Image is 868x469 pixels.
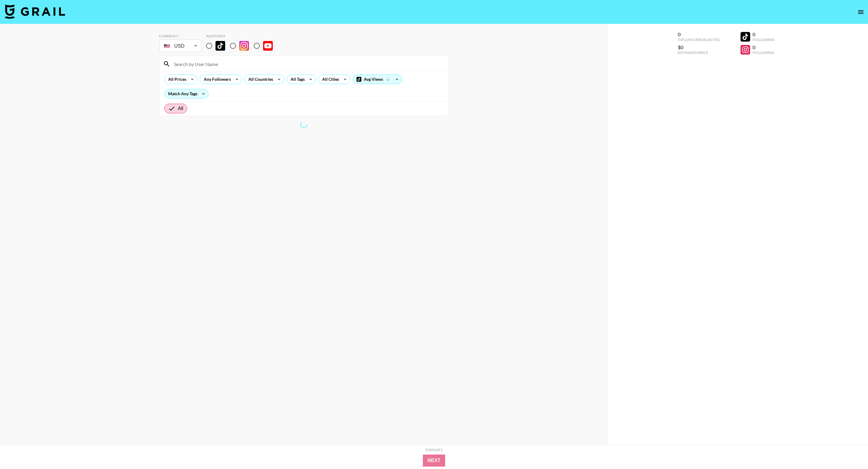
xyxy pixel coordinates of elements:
[206,34,278,38] div: Platform
[678,44,720,50] div: $0
[855,6,867,18] button: open drawer
[160,41,200,51] div: USD
[319,75,340,84] div: All Cities
[263,41,273,51] img: YouTube
[678,31,720,37] div: 0
[239,41,249,51] img: Instagram
[245,75,274,84] div: All Countries
[300,121,307,128] span: Refreshing lists, bookers, clients, countries, tags, cities, talent, talent...
[178,105,183,112] span: All
[165,75,187,84] div: All Prices
[425,448,443,452] div: Step 1 of 2
[159,34,201,38] div: Currency
[170,59,445,69] input: Search by User Name
[353,75,402,84] div: Avg Views
[165,89,208,98] div: Match Any Tags
[678,50,720,55] div: Estimated Price
[423,455,445,467] button: Next
[753,37,774,42] div: Followers
[753,50,774,55] div: Followers
[753,44,774,50] div: 0
[5,4,65,19] img: Grail Talent
[678,37,720,42] div: Influencers Selected
[287,75,306,84] div: All Tags
[215,41,225,51] img: TikTok
[753,31,774,37] div: 0
[200,75,232,84] div: Any Followers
